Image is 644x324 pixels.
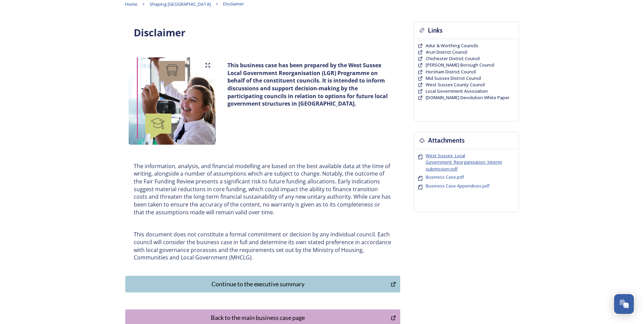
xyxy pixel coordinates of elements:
[125,1,137,7] span: Home
[426,49,467,55] a: Arun District Council
[129,313,387,322] div: Back to the main business case page
[426,55,480,62] a: Chichester District Council
[426,94,510,101] a: [DOMAIN_NAME] Devolution White Paper
[223,1,244,7] span: Disclaimer
[426,42,478,49] a: Adur & Worthing Councils
[614,294,634,314] button: Open Chat
[150,1,211,7] span: Shaping [GEOGRAPHIC_DATA]
[426,75,481,82] a: Mid Sussex District Council
[428,25,443,35] h3: Links
[134,162,392,216] p: The information, analysis, and financial modelling are based on the best available data at the ti...
[426,62,494,68] a: [PERSON_NAME] Borough Council
[428,136,465,145] h3: Attachments
[426,174,464,180] span: Business Case.pdf
[426,62,494,68] span: [PERSON_NAME] Borough Council
[426,94,510,101] span: [DOMAIN_NAME] Devolution White Paper
[426,82,485,88] a: West Sussex County Council
[125,276,400,292] button: Continue to the executive summary
[227,61,389,108] strong: This business case has been prepared by the West Sussex Local Government Reorganisation (LGR) Pro...
[134,26,185,39] strong: Disclaimer
[426,183,490,189] span: Business Case Appendices.pdf
[129,280,387,289] div: Continue to the executive summary
[426,88,488,94] a: Local Government Association
[426,152,502,172] span: West Sussex_Local Government_Reorganisation_Interim submission.pdf
[134,231,392,262] p: This document does not constitute a formal commitment or decision by any individual council. Each...
[426,88,488,94] span: Local Government Association
[426,69,476,75] a: Horsham District Council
